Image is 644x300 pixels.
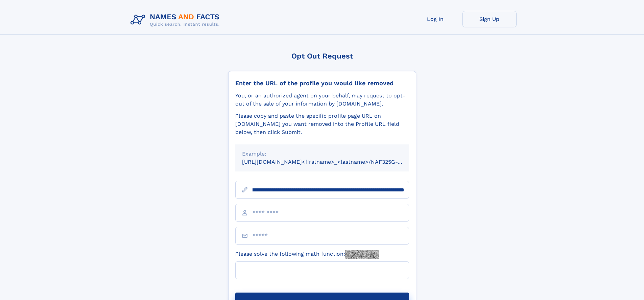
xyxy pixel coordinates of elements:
[242,150,402,158] div: Example:
[228,52,416,60] div: Opt Out Request
[462,11,517,27] a: Sign Up
[235,250,379,259] label: Please solve the following math function:
[235,79,409,87] div: Enter the URL of the profile you would like removed
[235,92,409,108] div: You, or an authorized agent on your behalf, may request to opt-out of the sale of your informatio...
[408,11,462,27] a: Log In
[128,11,225,29] img: Logo Names and Facts
[242,159,422,165] small: [URL][DOMAIN_NAME]<firstname>_<lastname>/NAF325G-xxxxxxxx
[235,112,409,136] div: Please copy and paste the specific profile page URL on [DOMAIN_NAME] you want removed into the Pr...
